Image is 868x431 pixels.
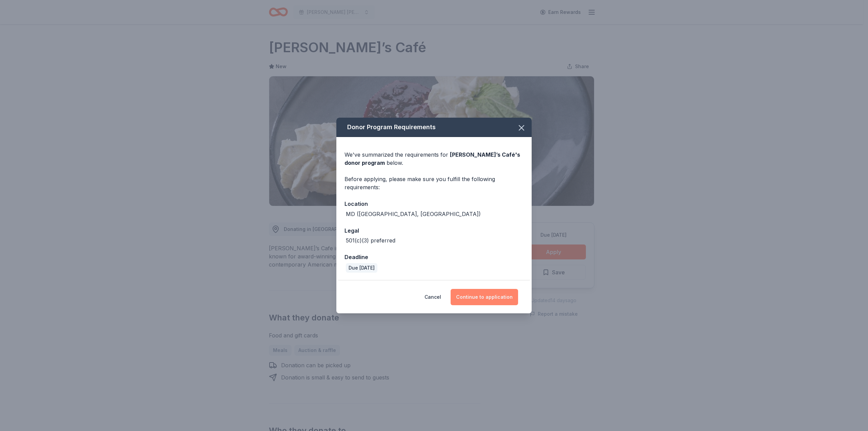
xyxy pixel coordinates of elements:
[346,263,377,273] div: Due [DATE]
[346,236,395,244] div: 501(c)(3) preferred
[344,199,524,208] div: Location
[451,289,518,305] button: Continue to application
[336,118,532,137] div: Donor Program Requirements
[346,210,481,218] div: MD ([GEOGRAPHIC_DATA], [GEOGRAPHIC_DATA])
[344,253,524,261] div: Deadline
[425,289,441,305] button: Cancel
[344,151,524,167] div: We've summarized the requirements for below.
[344,175,524,191] div: Before applying, please make sure you fulfill the following requirements:
[344,226,524,235] div: Legal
